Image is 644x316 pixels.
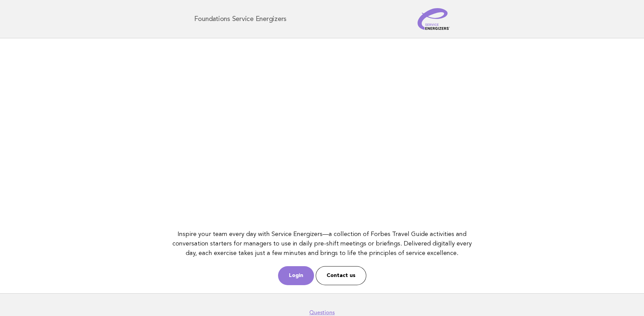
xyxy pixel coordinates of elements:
[194,16,287,22] h1: Foundations Service Energizers
[169,230,475,258] p: Inspire your team every day with Service Energizers—a collection of Forbes Travel Guide activitie...
[309,309,335,316] a: Questions
[278,266,314,285] a: Login
[169,46,475,218] iframe: YouTube video player
[418,8,450,30] img: Service Energizers
[316,266,366,285] a: Contact us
